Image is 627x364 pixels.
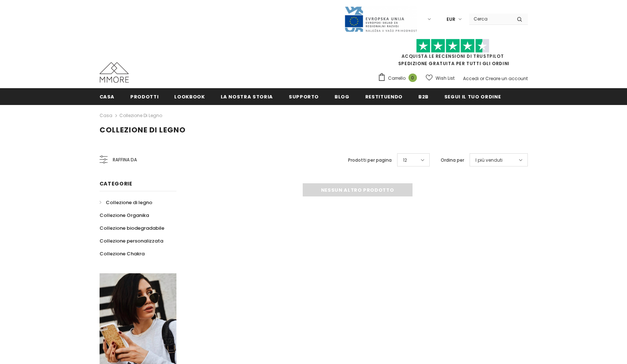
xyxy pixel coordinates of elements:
label: Prodotti per pagina [348,157,392,164]
a: Casa [100,111,112,120]
span: 12 [403,157,407,164]
a: Carrello 0 [378,73,421,84]
a: Collezione Organika [100,209,149,222]
img: Javni Razpis [344,6,417,33]
span: Wish List [436,75,455,82]
a: Casa [100,88,115,105]
span: Collezione di legno [106,199,152,206]
a: Collezione biodegradabile [100,222,164,234]
a: Prodotti [130,88,158,105]
span: Collezione personalizzata [100,237,163,244]
span: Prodotti [130,93,158,100]
input: Search Site [469,14,511,24]
a: Wish List [426,72,455,85]
label: Ordina per [441,157,464,164]
span: Segui il tuo ordine [444,93,501,100]
span: Collezione Organika [100,212,149,219]
a: Acquista le recensioni di TrustPilot [402,53,504,59]
a: Collezione Chakra [100,247,145,260]
span: La nostra storia [221,93,273,100]
span: SPEDIZIONE GRATUITA PER TUTTI GLI ORDINI [378,42,528,67]
a: Collezione di legno [100,196,152,209]
span: EUR [447,16,455,23]
span: Blog [335,93,350,100]
span: or [480,75,484,82]
span: Lookbook [174,93,205,100]
span: Collezione Chakra [100,250,145,257]
span: 0 [408,74,417,82]
a: Javni Razpis [344,16,417,22]
a: Lookbook [174,88,205,105]
a: La nostra storia [221,88,273,105]
img: Casi MMORE [100,62,129,83]
span: supporto [289,93,319,100]
a: B2B [418,88,429,105]
span: Carrello [388,75,406,82]
img: Fidati di Pilot Stars [416,39,489,53]
span: Collezione di legno [100,125,186,135]
span: I più venduti [475,157,503,164]
span: Casa [100,93,115,100]
a: Collezione personalizzata [100,234,163,247]
a: Segui il tuo ordine [444,88,501,105]
a: Creare un account [485,75,528,82]
span: B2B [418,93,429,100]
a: supporto [289,88,319,105]
span: Categorie [100,180,133,187]
a: Accedi [463,75,479,82]
a: Collezione di legno [119,112,162,119]
a: Blog [335,88,350,105]
span: Collezione biodegradabile [100,225,164,232]
span: Raffina da [113,156,137,164]
a: Restituendo [365,88,403,105]
span: Restituendo [365,93,403,100]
